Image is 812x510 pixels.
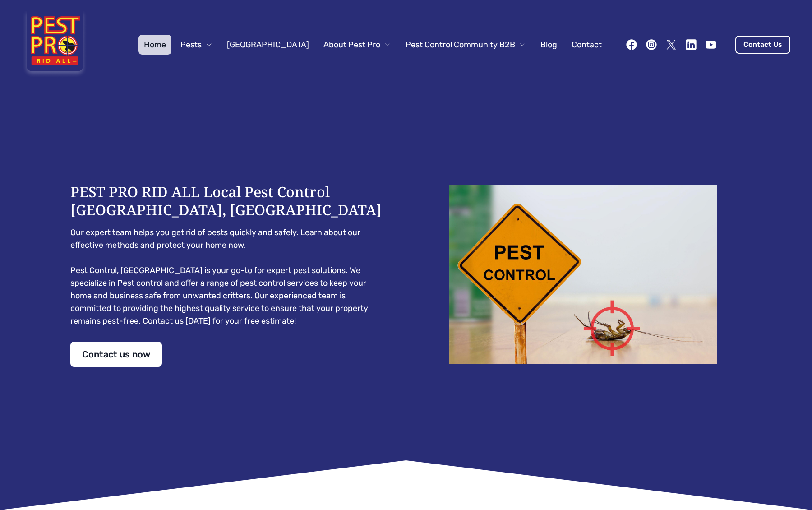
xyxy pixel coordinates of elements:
[175,35,218,55] button: Pests
[323,38,380,51] span: About Pest Pro
[400,35,531,55] button: Pest Control Community B2B
[138,35,171,55] a: Home
[22,11,88,79] img: Pest Pro Rid All
[318,35,397,55] button: About Pest Pro
[406,38,515,51] span: Pest Control Community B2B
[180,38,202,51] span: Pests
[70,226,388,327] pre: Our expert team helps you get rid of pests quickly and safely. Learn about our effective methods ...
[566,35,607,55] a: Contact
[70,183,388,219] h1: PEST PRO RID ALL Local Pest Control [GEOGRAPHIC_DATA], [GEOGRAPHIC_DATA]
[535,35,563,55] a: Blog
[735,36,790,54] a: Contact Us
[221,35,314,55] a: [GEOGRAPHIC_DATA]
[424,185,742,364] img: Dead cockroach on floor with caution sign pest control
[70,342,162,367] a: Contact us now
